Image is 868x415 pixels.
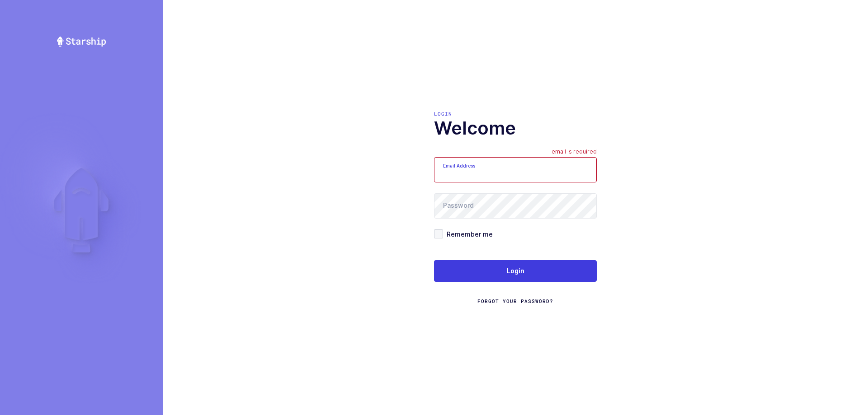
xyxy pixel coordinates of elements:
h1: Welcome [434,117,597,139]
div: email is required [552,148,597,157]
div: Login [434,110,597,117]
button: Login [434,260,597,282]
input: Email Address [434,157,597,182]
img: Starship [56,36,107,47]
span: Login [507,266,524,275]
a: Forgot Your Password? [477,298,553,305]
span: Remember me [443,230,493,238]
input: Password [434,193,597,219]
